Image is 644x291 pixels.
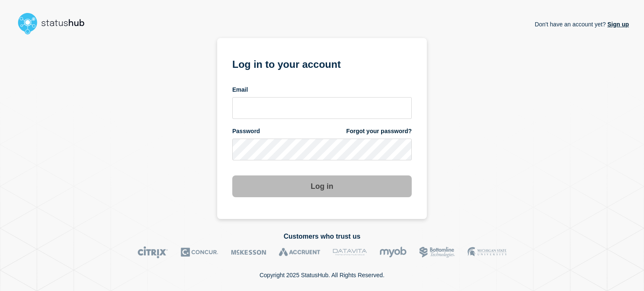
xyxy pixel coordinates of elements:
h2: Customers who trust us [15,233,629,240]
img: Concur logo [181,246,218,258]
input: password input [232,139,412,160]
img: myob logo [379,246,407,258]
a: Forgot your password? [346,127,412,135]
p: Copyright 2025 StatusHub. All Rights Reserved. [260,272,384,278]
img: StatusHub logo [15,10,95,37]
a: Sign up [606,21,629,28]
input: email input [232,97,412,119]
img: Accruent logo [279,246,320,258]
img: Citrix logo [138,246,168,258]
span: Password [232,127,260,135]
button: Log in [232,175,412,197]
h1: Log in to your account [232,56,412,71]
img: MSU logo [467,246,506,258]
img: DataVita logo [333,246,367,258]
p: Don't have an account yet? [535,14,629,34]
img: Bottomline logo [419,246,455,258]
span: Email [232,86,248,94]
img: McKesson logo [231,246,266,258]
